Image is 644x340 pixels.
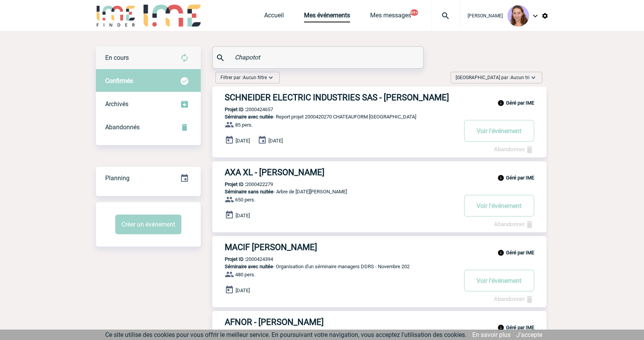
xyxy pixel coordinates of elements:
[410,9,418,16] button: 99+
[225,242,457,252] h3: MACIF [PERSON_NAME]
[105,174,130,182] span: Planning
[464,270,534,291] button: Voir l'événement
[212,256,273,262] p: 2000424394
[497,100,504,107] img: info_black_24dp.svg
[507,5,529,27] img: 101030-1.png
[115,215,181,234] button: Créer un événement
[506,250,534,255] b: Géré par IME
[235,272,255,277] span: 480 pers.
[497,174,504,181] img: info_black_24dp.svg
[267,74,275,81] img: baseline_expand_more_white_24dp-b.png
[220,74,267,81] span: Filtrer par :
[494,221,534,228] a: Abandonner
[494,296,534,303] a: Abandonner
[516,331,542,338] a: J'accepte
[212,242,547,252] a: MACIF [PERSON_NAME]
[96,93,201,116] div: Retrouvez ici tous les événements que vous avez décidé d'archiver
[464,120,534,142] button: Voir l'événement
[468,13,503,19] span: [PERSON_NAME]
[464,195,534,217] button: Voir l'événement
[497,249,504,256] img: info_black_24dp.svg
[225,93,457,102] h3: SCHNEIDER ELECTRIC INDUSTRIES SAS - [PERSON_NAME]
[96,166,201,189] a: Planning
[225,107,246,112] b: Projet ID :
[212,264,457,269] p: - Organisation d'un séminaire managers DDRS - Novembre 202
[212,181,273,187] p: 2000422279
[236,138,250,144] span: [DATE]
[472,331,511,338] a: En savoir plus
[212,114,457,120] p: - Report projet 2000420270 CHATEAUFORM [GEOGRAPHIC_DATA]
[233,52,405,63] input: Rechercher un événement par son nom
[105,331,466,338] span: Ce site utilise des cookies pour vous offrir le meilleur service. En poursuivant votre navigation...
[225,167,457,177] h3: AXA XL - [PERSON_NAME]
[506,175,534,181] b: Géré par IME
[225,189,273,195] span: Séminaire sans nuitée
[304,12,350,22] a: Mes événements
[268,138,283,144] span: [DATE]
[105,100,128,108] span: Archivés
[212,93,547,102] a: SCHNEIDER ELECTRIC INDUSTRIES SAS - [PERSON_NAME]
[456,74,530,81] span: [GEOGRAPHIC_DATA] par :
[511,75,530,80] span: Aucun tri
[225,317,457,327] h3: AFNOR - [PERSON_NAME]
[236,288,250,293] span: [DATE]
[225,114,273,120] span: Séminaire avec nuitée
[264,12,284,22] a: Accueil
[506,100,534,106] b: Géré par IME
[212,107,273,112] p: 2000424657
[235,197,255,203] span: 650 pers.
[243,75,267,80] span: Aucun filtre
[506,325,534,330] b: Géré par IME
[494,146,534,153] a: Abandonner
[225,181,246,187] b: Projet ID :
[105,123,140,131] span: Abandonnés
[96,116,201,139] div: Retrouvez ici tous vos événements annulés
[212,189,457,195] p: - Arbre de [DATE][PERSON_NAME]
[497,324,504,331] img: info_black_24dp.svg
[212,317,547,327] a: AFNOR - [PERSON_NAME]
[96,46,201,69] div: Retrouvez ici tous vos évènements avant confirmation
[370,12,411,22] a: Mes messages
[235,122,253,128] span: 85 pers.
[236,213,250,218] span: [DATE]
[105,77,133,85] span: Confirmés
[225,264,273,269] span: Séminaire avec nuitée
[105,54,129,61] span: En cours
[225,256,246,262] b: Projet ID :
[530,74,537,81] img: baseline_expand_more_white_24dp-b.png
[96,167,201,190] div: Retrouvez ici tous vos événements organisés par date et état d'avancement
[96,5,136,27] img: IME-Finder
[212,167,547,177] a: AXA XL - [PERSON_NAME]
